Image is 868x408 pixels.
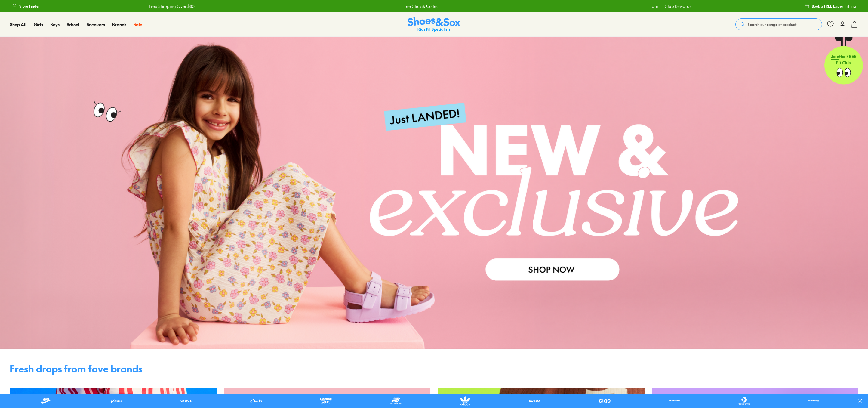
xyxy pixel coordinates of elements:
[34,21,43,27] span: Girls
[50,21,60,28] a: Boys
[10,21,26,28] a: Shop All
[67,21,79,27] span: School
[147,3,192,9] a: Free Shipping Over $85
[748,22,797,27] span: Search our range of products
[647,3,689,9] a: Earn Fit Club Rewards
[408,17,460,32] img: SNS_Logo_Responsive.svg
[735,18,822,30] button: Search our range of products
[50,21,60,27] span: Boys
[812,3,856,9] span: Book a FREE Expert Fitting
[112,21,126,27] span: Brands
[34,21,43,28] a: Girls
[408,17,460,32] a: Shoes & Sox
[112,21,126,28] a: Brands
[87,21,105,28] a: Sneakers
[134,21,142,28] a: Sale
[134,21,142,27] span: Sale
[19,3,40,9] span: Store Finder
[831,53,839,59] span: Join
[824,48,863,71] p: the FREE Fit Club
[805,1,856,11] a: Book a FREE Expert Fitting
[400,3,438,9] a: Free Click & Collect
[87,21,105,27] span: Sneakers
[67,21,79,28] a: School
[12,1,40,11] a: Store Finder
[824,36,863,85] a: Jointhe FREE Fit Club
[10,21,26,27] span: Shop All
